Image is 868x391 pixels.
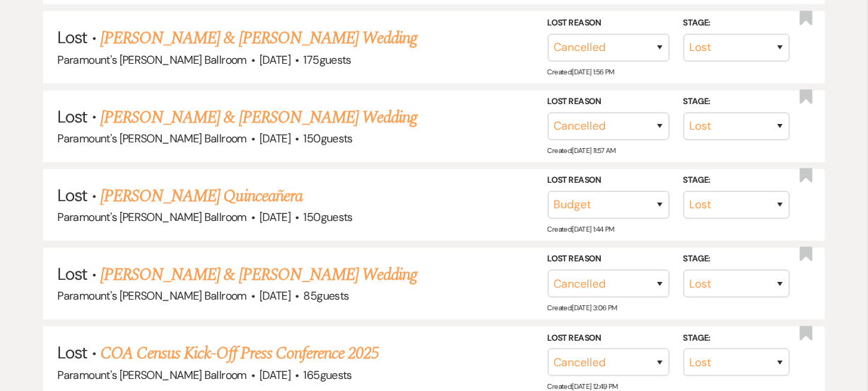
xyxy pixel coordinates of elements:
label: Lost Reason [548,331,669,346]
span: [DATE] [259,52,291,67]
span: Lost [57,263,87,285]
span: Lost [57,26,87,48]
label: Stage: [684,331,790,346]
span: Created: [DATE] 12:49 PM [548,382,618,391]
a: COA Census Kick-Off Press Conference 2025 [100,341,380,366]
span: Created: [DATE] 11:57 AM [548,146,616,155]
a: [PERSON_NAME] Quinceañera [100,183,303,209]
label: Stage: [684,173,790,188]
span: [DATE] [259,288,291,303]
span: [DATE] [259,131,291,146]
span: Paramount's [PERSON_NAME] Ballroom [57,288,246,303]
span: Lost [57,184,87,206]
span: Paramount's [PERSON_NAME] Ballroom [57,368,246,382]
span: 165 guests [304,368,352,382]
span: Created: [DATE] 1:56 PM [548,67,614,76]
span: 150 guests [304,131,353,146]
span: Lost [57,106,87,127]
label: Lost Reason [548,173,669,188]
span: Lost [57,341,87,363]
label: Lost Reason [548,94,669,110]
label: Stage: [684,251,790,267]
span: Created: [DATE] 1:44 PM [548,225,614,234]
span: 150 guests [304,210,353,225]
span: Paramount's [PERSON_NAME] Ballroom [57,210,246,225]
label: Stage: [684,94,790,110]
span: 175 guests [304,52,351,67]
span: Paramount's [PERSON_NAME] Ballroom [57,52,246,67]
span: Created: [DATE] 3:06 PM [548,303,617,312]
span: [DATE] [259,368,291,382]
a: [PERSON_NAME] & [PERSON_NAME] Wedding [100,105,417,130]
span: [DATE] [259,210,291,225]
label: Lost Reason [548,16,669,31]
a: [PERSON_NAME] & [PERSON_NAME] Wedding [100,25,417,51]
label: Stage: [684,16,790,31]
label: Lost Reason [548,251,669,267]
span: Paramount's [PERSON_NAME] Ballroom [57,131,246,146]
a: [PERSON_NAME] & [PERSON_NAME] Wedding [100,262,417,288]
span: 85 guests [304,288,349,303]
